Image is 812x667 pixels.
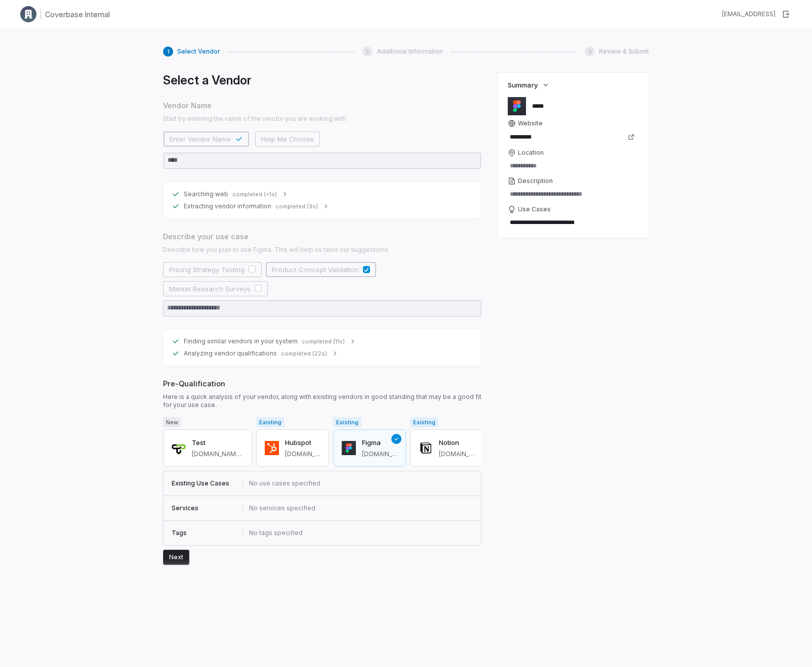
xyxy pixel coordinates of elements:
h1: Select a Vendor [163,73,481,88]
span: Here is a quick analysis of your vendor, along with existing vendors in good standing that may be... [163,393,481,409]
span: Summary [508,80,537,90]
button: Hubspot[DOMAIN_NAME] [256,429,329,467]
div: 1 [163,47,173,57]
span: Description [518,177,553,185]
span: No services specified [249,504,315,512]
span: figma.com [362,450,397,458]
span: Vendor Name [163,100,481,111]
h3: Test [192,438,243,448]
span: No tags specified [249,529,303,537]
span: Describe your use case [163,231,481,242]
span: Describe how you plan to use Figma. This will help us tailor our suggestions. [163,246,481,254]
h3: Figma [362,438,397,448]
img: Clerk Logo [20,6,36,22]
div: 3 [585,47,595,57]
span: Use Cases [518,205,551,213]
span: No use cases specified [249,479,320,487]
span: notion.so [439,450,474,458]
span: Review & Submit [599,48,649,56]
span: Additional Information [377,48,443,56]
h3: Notion [439,438,474,448]
span: hubspot.com [285,450,320,458]
span: Analyzing vendor qualifications [184,349,277,358]
span: Searching web [184,190,228,198]
span: Location [518,149,544,157]
input: Location [508,159,639,173]
span: New [163,417,181,427]
span: Existing [410,417,438,427]
span: Extracting vendor information [184,202,271,210]
div: Existing Use Cases [172,479,243,487]
span: Existing [333,417,361,427]
div: [EMAIL_ADDRESS] [722,10,776,18]
span: completed (3s) [275,203,318,210]
button: Test[DOMAIN_NAME][URL] [163,429,252,467]
span: testedhq.com/contact-us [192,450,243,458]
textarea: Use Cases [508,215,639,230]
div: Services [172,504,243,512]
input: Website [508,130,622,144]
button: Next [163,550,189,565]
textarea: Description [508,187,639,201]
div: 2 [362,47,373,57]
span: Finding similar vendors in your system [184,337,298,345]
h3: Hubspot [285,438,320,448]
button: Figma[DOMAIN_NAME] [333,429,406,467]
span: completed (11s) [302,338,345,345]
span: Existing [256,417,285,427]
span: Select Vendor [177,48,220,56]
span: completed (<1s) [232,191,277,198]
span: completed (22s) [281,350,327,358]
h1: Coverbase Internal [45,9,110,20]
button: Notion[DOMAIN_NAME] [410,429,483,467]
span: Pre-Qualification [163,378,481,389]
span: Start by entering the name of the vendor you are working with. [163,115,481,123]
span: Website [518,119,543,127]
div: Tags [172,529,243,537]
button: Summary [505,76,552,94]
